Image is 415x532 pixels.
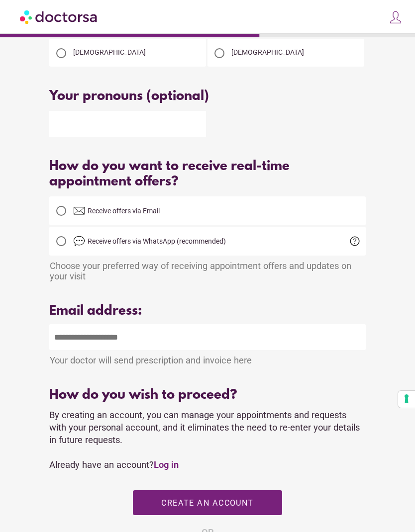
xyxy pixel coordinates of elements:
span: Receive offers via Email [88,207,160,215]
div: Your pronouns (optional) [49,89,365,104]
img: Doctorsa.com [20,5,99,28]
img: icons8-customer-100.png [389,10,403,24]
button: Create an account [133,490,282,515]
img: chat [73,235,85,247]
a: Log in [154,459,179,470]
div: Your doctor will send prescription and invoice here [49,350,365,365]
div: Email address: [49,304,365,319]
img: email [73,205,85,217]
span: Receive offers via WhatsApp (recommended) [88,237,226,245]
span: help [349,235,361,247]
span: [DEMOGRAPHIC_DATA] [73,48,146,56]
span: [DEMOGRAPHIC_DATA] [231,48,304,56]
span: By creating an account, you can manage your appointments and requests with your personal account,... [49,410,360,470]
div: How do you want to receive real-time appointment offers? [49,159,365,190]
div: How do you wish to proceed? [49,388,365,403]
button: Your consent preferences for tracking technologies [398,391,415,408]
div: Choose your preferred way of receiving appointment offers and updates on your visit [49,256,365,281]
span: Create an account [161,498,253,508]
